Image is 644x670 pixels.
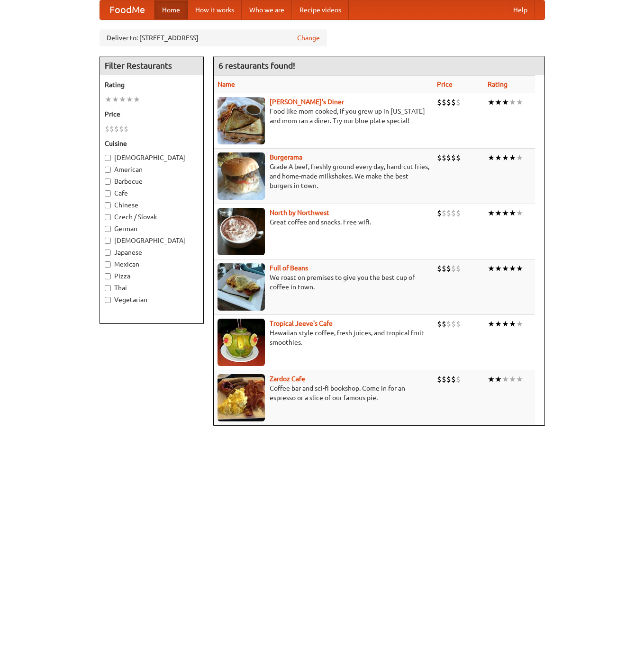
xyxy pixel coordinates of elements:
[509,263,516,274] li: ★
[105,200,199,210] label: Chinese
[502,97,509,107] li: ★
[502,374,509,384] li: ★
[270,375,305,383] a: Zardoz Cafe
[488,208,495,218] li: ★
[218,107,429,125] p: Food like mom cooked, if you grew up in [US_STATE] and mom ran a diner. Try our blue plate special!
[516,319,523,329] li: ★
[502,263,509,274] li: ★
[100,0,154,19] a: FoodMe
[218,328,429,347] p: Hawaiian style coffee, fresh juices, and tropical fruit smoothies.
[105,212,199,222] label: Czech / Slovak
[502,319,509,329] li: ★
[218,152,265,200] img: burgerama.jpg
[442,319,446,329] li: $
[105,238,111,244] input: [DEMOGRAPHIC_DATA]
[437,208,442,218] li: $
[154,0,188,19] a: Home
[105,259,199,269] label: Mexican
[105,190,111,197] input: Cafe
[270,209,329,216] b: North by Northwest
[105,271,199,281] label: Pizza
[446,208,451,218] li: $
[437,263,442,274] li: $
[218,162,429,190] p: Grade A beef, freshly ground every day, hand-cut fries, and home-made milkshakes. We make the bes...
[451,208,456,218] li: $
[456,263,461,274] li: $
[446,374,451,384] li: $
[270,264,308,272] a: Full of Beans
[442,152,446,163] li: $
[105,165,199,174] label: American
[446,263,451,274] li: $
[495,97,502,107] li: ★
[456,374,461,384] li: $
[456,208,461,218] li: $
[218,217,429,227] p: Great coffee and snacks. Free wifi.
[516,152,523,163] li: ★
[502,208,509,218] li: ★
[105,283,199,293] label: Thai
[105,273,111,279] input: Pizza
[105,167,111,173] input: American
[105,139,199,148] h5: Cuisine
[218,208,265,255] img: north.jpg
[218,61,295,70] ng-pluralize: 6 restaurants found!
[100,56,203,75] h4: Filter Restaurants
[105,285,111,291] input: Thai
[188,0,242,19] a: How it works
[451,319,456,329] li: $
[456,319,461,329] li: $
[119,94,126,105] li: ★
[437,374,442,384] li: $
[105,226,111,232] input: German
[242,0,292,19] a: Who we are
[218,273,429,292] p: We roast on premises to give you the best cup of coffee in town.
[516,374,523,384] li: ★
[442,208,446,218] li: $
[488,319,495,329] li: ★
[442,97,446,107] li: $
[114,124,119,134] li: $
[442,263,446,274] li: $
[495,374,502,384] li: ★
[509,374,516,384] li: ★
[488,374,495,384] li: ★
[488,97,495,107] li: ★
[105,250,111,256] input: Japanese
[451,263,456,274] li: $
[218,263,265,311] img: beans.jpg
[270,153,302,161] a: Burgerama
[100,29,327,46] div: Deliver to: [STREET_ADDRESS]
[495,263,502,274] li: ★
[105,94,112,105] li: ★
[446,319,451,329] li: $
[456,97,461,107] li: $
[270,320,333,327] a: Tropical Jeeve's Cafe
[105,109,199,119] h5: Price
[488,80,508,88] a: Rating
[126,94,133,105] li: ★
[124,124,128,134] li: $
[105,155,111,161] input: [DEMOGRAPHIC_DATA]
[446,152,451,163] li: $
[488,152,495,163] li: ★
[105,295,199,304] label: Vegetarian
[105,224,199,233] label: German
[105,153,199,162] label: [DEMOGRAPHIC_DATA]
[112,94,119,105] li: ★
[509,97,516,107] li: ★
[502,152,509,163] li: ★
[105,188,199,198] label: Cafe
[105,202,111,208] input: Chinese
[105,236,199,245] label: [DEMOGRAPHIC_DATA]
[516,97,523,107] li: ★
[456,152,461,163] li: $
[495,208,502,218] li: ★
[270,98,344,106] a: [PERSON_NAME]'s Diner
[451,152,456,163] li: $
